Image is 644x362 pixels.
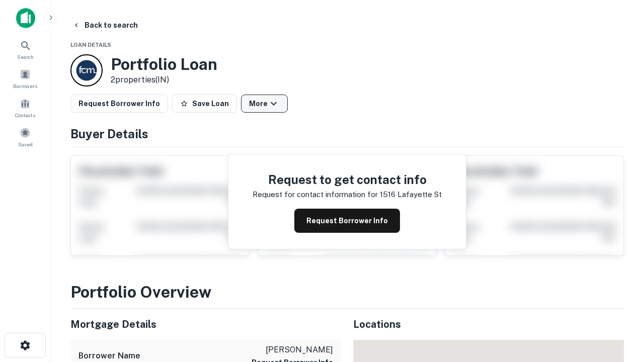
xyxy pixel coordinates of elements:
button: Save Loan [172,95,237,113]
a: Search [3,36,47,63]
h3: Portfolio Overview [70,280,624,304]
span: Borrowers [13,82,37,90]
button: More [241,95,288,113]
img: capitalize-icon.png [16,8,35,28]
button: Back to search [68,16,142,34]
h4: Buyer Details [70,125,624,143]
h5: Locations [353,317,624,332]
h3: Portfolio Loan [111,55,217,74]
button: Request Borrower Info [294,209,400,233]
span: Loan Details [70,42,111,48]
h5: Mortgage Details [70,317,341,332]
p: 1516 lafayette st [380,189,442,201]
span: Saved [18,140,33,148]
a: Borrowers [3,65,47,92]
iframe: Chat Widget [594,282,644,330]
h4: Request to get contact info [253,170,442,189]
span: Contacts [15,111,35,119]
h6: Borrower Name [78,350,140,362]
a: Contacts [3,94,47,121]
p: [PERSON_NAME] [252,344,333,356]
a: Saved [3,123,47,150]
p: 2 properties (IN) [111,74,217,86]
span: Search [17,53,34,61]
button: Request Borrower Info [70,95,168,113]
p: Request for contact information for [253,189,378,201]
